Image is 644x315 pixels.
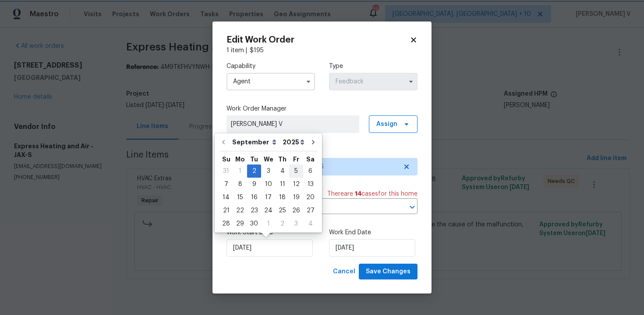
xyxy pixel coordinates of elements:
div: Fri Sep 19 2025 [289,191,303,204]
abbr: Thursday [278,156,287,162]
div: Mon Sep 29 2025 [233,217,247,230]
h2: Edit Work Order [226,36,410,44]
span: 14 [355,191,361,197]
div: Tue Sep 23 2025 [247,204,261,217]
label: Type [329,62,418,71]
div: 11 [276,178,289,190]
span: Assign [376,120,397,129]
div: 2 [276,218,289,230]
div: 3 [289,218,303,230]
button: Show options [406,76,416,87]
div: Thu Sep 11 2025 [276,178,289,191]
div: 23 [247,204,261,217]
input: Select... [226,73,315,90]
div: Sat Sep 20 2025 [303,191,318,204]
div: Tue Sep 30 2025 [247,217,261,230]
button: Open [406,201,418,213]
div: Fri Sep 26 2025 [289,204,303,217]
div: Sun Aug 31 2025 [219,165,233,178]
span: $ 195 [250,47,264,54]
span: [PERSON_NAME] V [231,120,355,129]
div: 9 [247,178,261,190]
label: Trade Partner [226,147,418,156]
label: Work End Date [329,228,418,237]
div: 7 [219,178,233,190]
div: 16 [247,191,261,204]
input: M/D/YYYY [226,239,313,257]
div: Thu Oct 02 2025 [276,217,289,230]
div: 10 [261,178,276,190]
select: Year [280,136,307,149]
div: 15 [233,191,247,204]
div: 22 [233,204,247,217]
div: 27 [303,204,318,217]
label: Work Order Manager [226,104,418,113]
div: 5 [289,165,303,177]
div: 4 [303,218,318,230]
div: 31 [219,165,233,177]
abbr: Tuesday [250,156,258,162]
div: 2 [247,165,261,177]
button: Cancel [329,264,359,280]
div: 6 [303,165,318,177]
div: Thu Sep 04 2025 [276,165,289,178]
div: Tue Sep 16 2025 [247,191,261,204]
div: Wed Oct 01 2025 [261,217,276,230]
div: 17 [261,191,276,204]
div: Mon Sep 15 2025 [233,191,247,204]
div: 1 [261,218,276,230]
abbr: Saturday [306,156,315,162]
span: There are case s for this home [327,190,418,198]
button: Go to previous month [217,133,230,151]
abbr: Monday [235,156,245,162]
div: Sat Sep 06 2025 [303,165,318,178]
div: Sat Sep 13 2025 [303,178,318,191]
div: Fri Sep 05 2025 [289,165,303,178]
div: 20 [303,191,318,204]
button: Show options [303,76,314,87]
div: Mon Sep 22 2025 [233,204,247,217]
div: 4 [276,165,289,177]
div: Wed Sep 17 2025 [261,191,276,204]
div: Sun Sep 28 2025 [219,217,233,230]
div: Sat Oct 04 2025 [303,217,318,230]
div: 13 [303,178,318,190]
button: Go to next month [307,133,320,151]
div: Wed Sep 03 2025 [261,165,276,178]
div: Wed Sep 24 2025 [261,204,276,217]
abbr: Sunday [222,156,230,162]
div: 1 item | [226,46,418,55]
div: 26 [289,204,303,217]
span: Save Changes [366,266,410,277]
div: 21 [219,204,233,217]
div: Mon Sep 01 2025 [233,165,247,178]
div: Fri Sep 12 2025 [289,178,303,191]
abbr: Wednesday [264,156,273,162]
div: 3 [261,165,276,177]
div: 30 [247,218,261,230]
div: Thu Sep 25 2025 [276,204,289,217]
input: Select... [329,73,418,90]
div: 12 [289,178,303,190]
div: Sun Sep 14 2025 [219,191,233,204]
div: 14 [219,191,233,204]
div: Sat Sep 27 2025 [303,204,318,217]
div: Tue Sep 02 2025 [247,165,261,178]
span: Cancel [333,266,355,277]
label: Capability [226,62,315,71]
abbr: Friday [293,156,299,162]
button: Save Changes [359,264,418,280]
div: 8 [233,178,247,190]
div: Sun Sep 21 2025 [219,204,233,217]
div: Thu Sep 18 2025 [276,191,289,204]
div: 28 [219,218,233,230]
div: 25 [276,204,289,217]
div: Mon Sep 08 2025 [233,178,247,191]
select: Month [230,136,280,149]
div: 24 [261,204,276,217]
div: Sun Sep 07 2025 [219,178,233,191]
div: 1 [233,165,247,177]
div: Wed Sep 10 2025 [261,178,276,191]
div: 18 [276,191,289,204]
input: M/D/YYYY [329,239,415,257]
